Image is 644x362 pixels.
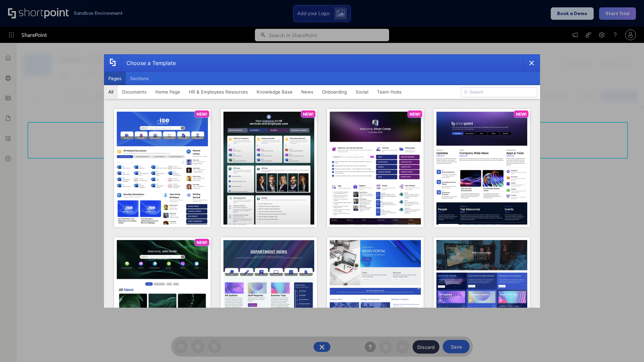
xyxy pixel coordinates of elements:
[303,112,314,117] p: NEW!
[297,85,318,99] button: News
[318,85,351,99] button: Onboarding
[351,85,373,99] button: Social
[151,85,184,99] button: Home Page
[118,85,151,99] button: Documents
[121,55,176,71] div: Choose a Template
[126,72,153,85] button: Sections
[516,112,527,117] p: NEW!
[610,330,644,362] iframe: Chat Widget
[104,54,540,308] div: template selector
[197,112,207,117] p: NEW!
[104,72,126,85] button: Pages
[461,87,537,97] input: Search
[197,240,207,245] p: NEW!
[184,85,252,99] button: HR & Employees Resources
[410,112,420,117] p: NEW!
[104,85,118,99] button: All
[373,85,406,99] button: Team Hubs
[252,85,297,99] button: Knowledge Base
